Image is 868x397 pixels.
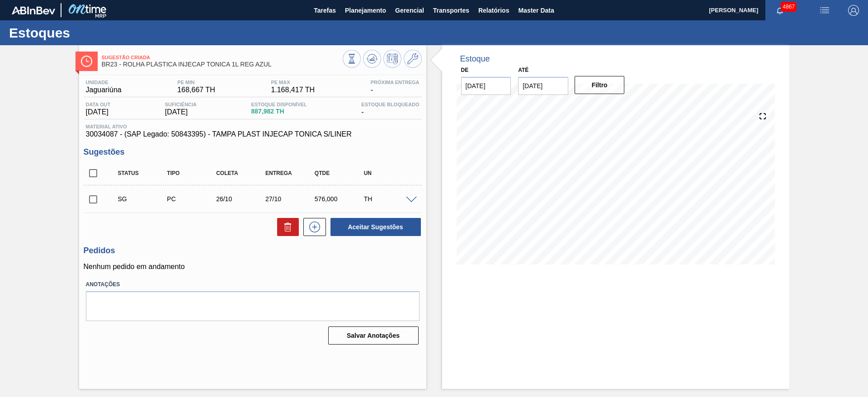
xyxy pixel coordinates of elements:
input: dd/mm/yyyy [461,77,511,95]
span: Suficiência [165,102,197,107]
span: 168,667 TH [177,86,215,94]
div: 26/10/2025 [214,195,269,203]
span: Material ativo [86,124,420,129]
button: Programar Estoque [383,50,401,68]
span: [DATE] [86,108,111,116]
h3: Pedidos [84,246,422,255]
span: [DATE] [165,108,197,116]
span: Master Data [518,5,554,16]
input: dd/mm/yyyy [518,77,568,95]
span: Jaguariúna [86,86,122,94]
div: TH [362,195,416,203]
h1: Estoques [9,28,170,38]
div: Estoque [460,54,490,64]
div: Nova sugestão [299,218,326,236]
span: 30034087 - (SAP Legado: 50843395) - TAMPA PLAST INJECAP TONICA S/LINER [86,130,420,138]
img: Ícone [81,56,92,67]
button: Ir ao Master Data / Geral [404,50,422,68]
span: PE MAX [271,80,315,85]
div: 27/10/2025 [263,195,318,203]
button: Salvar Anotações [328,326,419,345]
div: Entrega [263,170,318,176]
span: Transportes [433,5,469,16]
label: De [461,67,469,73]
button: Atualizar Gráfico [363,50,381,68]
span: BR23 - ROLHA PLÁSTICA INJECAP TONICA 1L REG AZUL [102,61,343,68]
span: Gerencial [395,5,424,16]
div: UN [362,170,416,176]
span: Unidade [86,80,122,85]
span: PE MIN [177,80,215,85]
div: Pedido de Compra [165,195,219,203]
h3: Sugestões [84,147,422,157]
div: Tipo [165,170,219,176]
p: Nenhum pedido em andamento [84,263,422,271]
span: Data out [86,102,111,107]
div: Sugestão Criada [116,195,170,203]
label: Até [518,67,528,73]
span: Próxima Entrega [371,80,420,85]
span: 4867 [781,2,797,12]
button: Aceitar Sugestões [330,218,421,236]
div: Qtde [312,170,367,176]
span: Sugestão Criada [102,55,343,60]
div: Aceitar Sugestões [326,217,422,237]
span: 887,982 TH [251,108,307,115]
div: - [368,80,422,94]
label: Anotações [86,278,420,291]
span: Tarefas [314,5,336,16]
div: Excluir Sugestões [273,218,299,236]
div: Status [116,170,170,176]
div: Coleta [214,170,269,176]
img: userActions [819,5,830,16]
button: Notificações [765,4,794,17]
span: Estoque Disponível [251,102,307,107]
div: 576,000 [312,195,367,203]
button: Filtro [575,76,625,94]
div: - [359,102,421,116]
img: TNhmsLtSVTkK8tSr43FrP2fwEKptu5GPRR3wAAAABJRU5ErkJggg== [12,6,55,14]
button: Visão Geral dos Estoques [343,50,361,68]
img: Logout [848,5,859,16]
span: Relatórios [478,5,509,16]
span: 1.168,417 TH [271,86,315,94]
span: Planejamento [345,5,386,16]
span: Estoque Bloqueado [361,102,419,107]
